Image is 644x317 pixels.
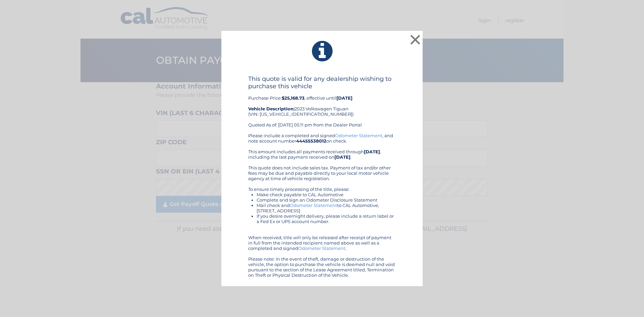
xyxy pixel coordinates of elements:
[248,75,396,133] div: Purchase Price: , effective until 2023 Volkswagen Tiguan (VIN: [US_VEHICLE_IDENTIFICATION_NUMBER]...
[248,75,396,90] h4: This quote is valid for any dealership wishing to purchase this vehicle
[257,197,396,203] li: Complete and sign an Odometer Disclosure Statement
[364,149,380,154] b: [DATE]
[298,246,345,251] a: Odometer Statement
[334,154,351,160] b: [DATE]
[336,95,353,101] b: [DATE]
[296,138,326,144] b: 44455538012
[248,133,396,278] div: Please include a completed and signed , and note account number on check. This amount includes al...
[257,213,396,224] li: If you desire overnight delivery, please include a return label or a Fed Ex or UPS account number.
[409,33,422,46] button: ×
[257,192,396,197] li: Make check payable to CAL Automotive
[257,203,396,213] li: Mail check and to CAL Automotive, [STREET_ADDRESS]
[282,95,305,101] b: $25,168.73
[248,106,294,111] strong: Vehicle Description:
[335,133,382,138] a: Odometer Statement
[290,203,337,208] a: Odometer Statement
